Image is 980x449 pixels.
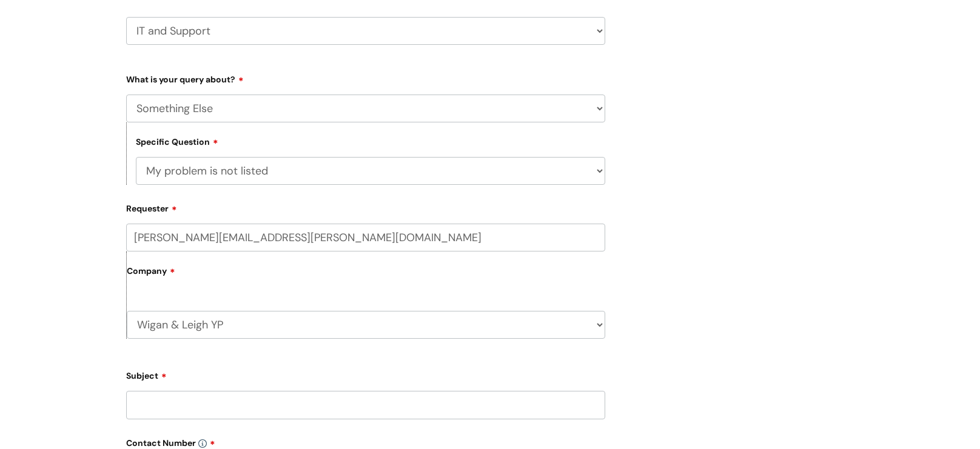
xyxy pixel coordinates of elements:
[126,367,605,381] label: Subject
[126,224,605,251] input: Email
[198,439,207,448] img: info-icon.svg
[126,434,605,448] label: Contact Number
[126,199,605,214] label: Requester
[127,262,605,289] label: Company
[136,135,218,147] label: Specific Question
[126,70,605,85] label: What is your query about?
